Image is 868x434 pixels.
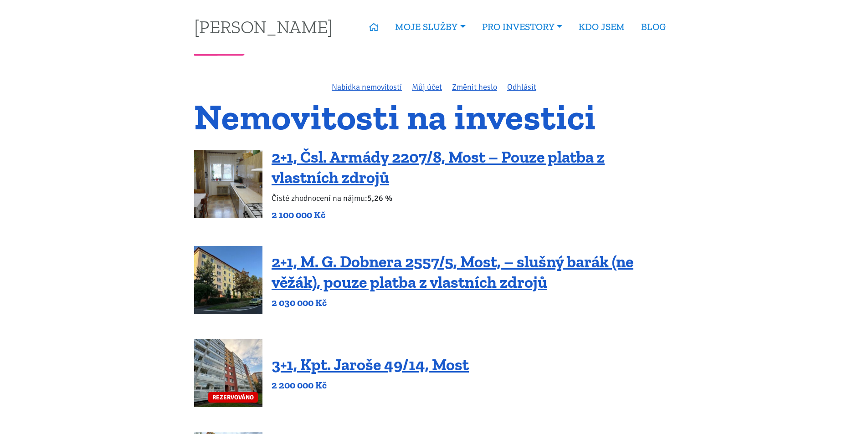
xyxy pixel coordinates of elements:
[208,392,258,403] span: REZERVOVÁNO
[272,379,469,392] p: 2 200 000 Kč
[194,18,333,36] a: [PERSON_NAME]
[474,16,570,37] a: PRO INVESTORY
[452,82,497,92] a: Změnit heslo
[272,296,674,309] p: 2 030 000 Kč
[272,147,605,187] a: 2+1, Čsl. Armády 2207/8, Most – Pouze platba z vlastních zdrojů
[272,192,674,204] p: Čisté zhodnocení na nájmu:
[387,16,473,37] a: MOJE SLUŽBY
[272,252,633,292] a: 2+1, M. G. Dobnera 2557/5, Most, – slušný barák (ne věžák), pouze platba z vlastních zdrojů
[272,355,469,374] a: 3+1, Kpt. Jaroše 49/14, Most
[272,209,674,221] p: 2 100 000 Kč
[570,16,633,37] a: KDO JSEM
[194,339,262,407] a: REZERVOVÁNO
[633,16,674,37] a: BLOG
[194,102,674,132] h1: Nemovitosti na investici
[367,193,392,203] b: 5,26 %
[332,82,402,92] a: Nabídka nemovitostí
[507,82,536,92] a: Odhlásit
[412,82,442,92] a: Můj účet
